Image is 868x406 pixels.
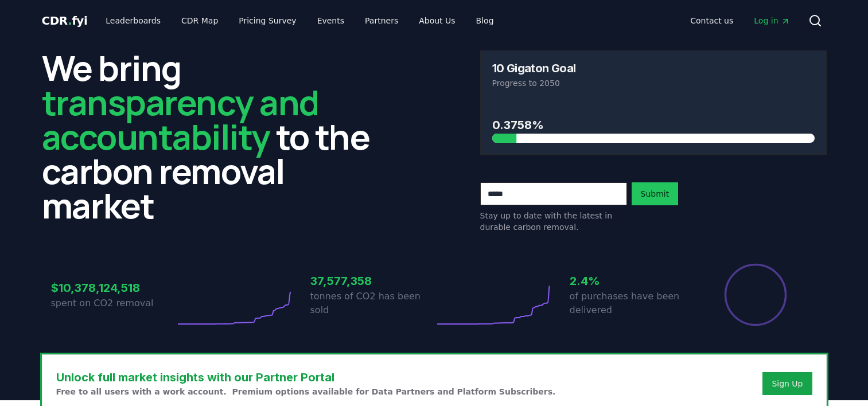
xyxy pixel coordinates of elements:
button: Sign Up [762,372,812,395]
p: of purchases have been delivered [570,290,694,317]
a: Contact us [681,10,742,31]
p: Free to all users with a work account. Premium options available for Data Partners and Platform S... [56,386,556,397]
a: Sign Up [772,378,803,389]
span: . [68,14,72,28]
p: spent on CO2 removal [51,296,175,310]
a: Pricing Survey [229,10,305,31]
span: Log in [754,15,789,26]
button: Submit [632,182,679,205]
a: Leaderboards [96,10,170,31]
p: Stay up to date with the latest in durable carbon removal. [480,210,627,233]
nav: Main [96,10,503,31]
h2: We bring to the carbon removal market [42,50,388,222]
a: Blog [467,10,503,31]
h3: 10 Gigaton Goal [492,63,576,74]
nav: Main [681,10,799,31]
div: Percentage of sales delivered [723,263,788,327]
p: tonnes of CO2 has been sold [310,290,434,317]
a: Events [308,10,353,31]
a: Log in [745,10,799,31]
span: CDR fyi [42,14,88,28]
a: Partners [356,10,407,31]
a: About Us [410,10,464,31]
h3: 37,577,358 [310,272,434,290]
a: CDR.fyi [42,13,88,29]
h3: $10,378,124,518 [51,279,175,296]
span: transparency and accountability [42,79,319,160]
h3: Unlock full market insights with our Partner Portal [56,369,556,386]
h3: 2.4% [570,272,694,290]
p: Progress to 2050 [492,77,815,89]
h3: 0.3758% [492,116,815,134]
a: CDR Map [172,10,227,31]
